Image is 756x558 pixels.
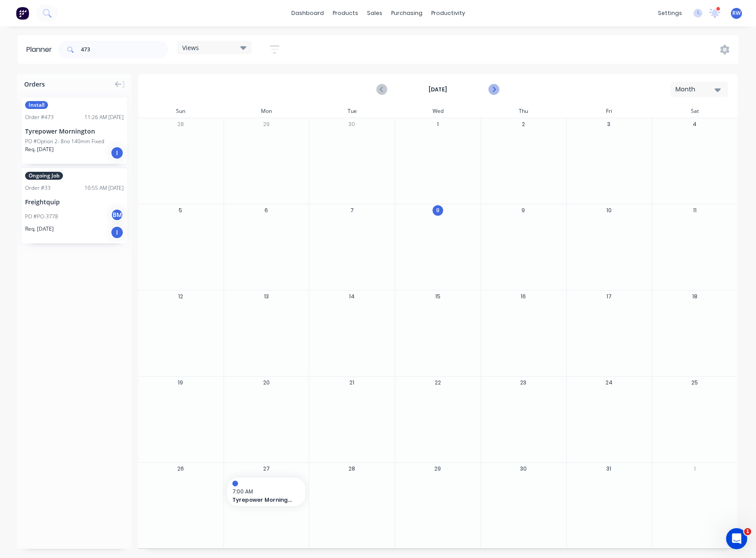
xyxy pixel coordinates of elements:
button: 7 [347,205,357,216]
div: PO #PO-3778 [25,213,58,221]
div: BM [110,208,124,221]
div: 10:55 AM [DATE] [84,184,124,192]
button: 6 [261,205,272,216]
div: Sat [652,105,738,118]
button: 14 [347,291,357,302]
span: Orders [24,80,45,89]
div: products [328,7,363,20]
iframe: Intercom live chat [726,528,747,549]
button: 30 [347,119,357,130]
div: purchasing [387,7,427,20]
span: Install [25,101,48,109]
button: 11 [690,205,700,216]
span: 7:00 AM [232,488,296,496]
button: Month [671,82,728,97]
button: 28 [175,119,186,130]
button: 29 [433,464,443,474]
div: Wed [395,105,481,118]
div: PO #Option 2- 8no 140mm Fixed [25,138,104,145]
button: 8 [433,205,443,216]
div: Tue [309,105,395,118]
span: Ongoing Job [25,172,63,180]
strong: [DATE] [394,86,482,94]
button: 16 [518,291,528,302]
button: 28 [347,464,357,474]
span: Tyrepower Mornington [232,496,294,504]
img: Factory [16,7,29,20]
div: Planner [26,44,56,55]
button: 25 [690,377,700,388]
button: 3 [604,119,614,130]
div: Freightquip [25,197,124,207]
div: Mon [224,105,309,118]
div: Sun [138,105,224,118]
span: Req. [DATE] [25,225,54,233]
button: 27 [261,464,272,474]
button: 21 [347,377,357,388]
div: Thu [481,105,566,118]
button: 4 [690,119,700,130]
div: Order # 33 [25,184,51,192]
button: 1 [433,119,443,130]
button: Next page [488,84,499,95]
button: 5 [175,205,186,216]
button: 12 [175,291,186,302]
button: 9 [518,205,528,216]
div: Fri [566,105,652,118]
button: 2 [518,119,528,130]
div: 11:26 AM [DATE] [84,113,124,121]
button: 18 [690,291,700,302]
span: Views [182,43,199,52]
button: 29 [261,119,272,130]
div: 7:00 AMTyrepower Mornington [227,478,306,506]
button: Previous page [377,84,387,95]
button: 23 [518,377,528,388]
button: 20 [261,377,272,388]
button: 24 [604,377,614,388]
button: 17 [604,291,614,302]
span: RW [732,9,741,17]
div: productivity [427,7,470,20]
button: 1 [690,464,700,474]
div: sales [363,7,387,20]
div: Tyrepower Mornington [25,127,124,136]
a: dashboard [287,7,328,20]
div: Month [675,85,716,94]
button: 30 [518,464,528,474]
button: 31 [604,464,614,474]
button: 13 [261,291,272,302]
span: Req. [DATE] [25,145,54,153]
button: 26 [175,464,186,474]
div: I [110,226,124,239]
div: I [110,146,124,159]
button: 22 [433,377,443,388]
span: 1 [744,528,751,535]
button: 10 [604,205,614,216]
div: Order # 473 [25,113,54,121]
div: settings [653,7,686,20]
button: 19 [175,377,186,388]
input: Search for orders... [81,41,168,58]
button: 15 [433,291,443,302]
